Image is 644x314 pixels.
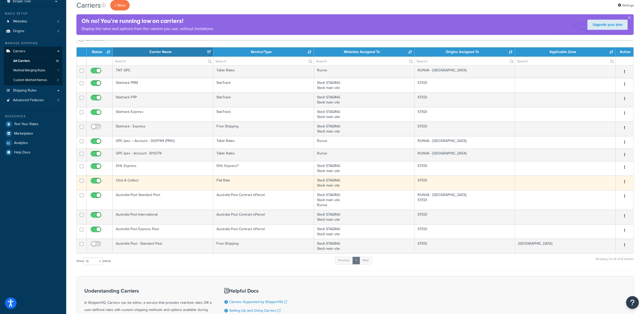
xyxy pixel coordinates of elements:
span: Marketplace [14,132,33,136]
a: Shipping Rules [4,86,62,95]
input: Search [314,57,414,66]
td: STEDI [415,107,515,122]
td: Stedi STAGING Stedi main site [314,161,415,176]
button: Open Resource Center [626,296,639,309]
td: Stedi STAGING Stedi main site [314,122,415,136]
div: Basic Setup [4,11,62,16]
td: TNT GPC [113,66,213,78]
a: Custom Method Names 2 [4,75,62,85]
span: 1 [58,68,59,73]
span: 2 [57,29,59,33]
a: Help Docs [4,148,62,157]
td: Free Shipping [213,239,314,253]
li: Websites [4,17,62,26]
td: RUNVA - [GEOGRAPHIC_DATA] [415,149,515,161]
td: [GEOGRAPHIC_DATA] [515,239,616,253]
td: RUNVA - [GEOGRAPHIC_DATA] [415,66,515,78]
span: Method Merging Rules [13,68,45,73]
td: RUNVA - [GEOGRAPHIC_DATA] [415,136,515,149]
a: Settings [618,2,634,9]
a: 1 [352,257,360,264]
li: All Carriers [4,56,62,66]
td: Stedi STAGING Stedi main site [314,210,415,224]
th: Carrier Name: activate to sort column ascending [113,47,213,57]
span: Custom Method Names [13,78,47,82]
th: Websites Assigned To: activate to sort column ascending [314,47,415,57]
td: GPC Ipec – Account - 300FW4 (PRIO) [113,136,213,149]
td: Australia Post Express Post [113,224,213,239]
a: Analytics [4,138,62,148]
input: Search [113,57,213,66]
td: Table Rates [213,149,314,161]
a: Next [360,257,372,264]
td: STEDI [415,93,515,107]
div: Manage Shipping [4,41,62,45]
td: Startrack Express [113,107,213,122]
td: Click & Collect [113,176,213,190]
span: All Carriers [13,59,30,63]
td: Australia Post Contract eParcel [213,210,314,224]
span: Analytics [14,141,28,145]
td: STEDI [415,78,515,93]
span: Origins [13,29,24,33]
span: Shipping Rules [13,88,37,93]
li: Custom Method Names [4,75,62,85]
td: Startrack PRM [113,78,213,93]
td: STEDI [415,161,515,176]
li: Test Your Rates [4,120,62,129]
td: StarTrack [213,78,314,93]
a: Marketplace [4,129,62,138]
li: Carriers [4,47,62,85]
td: Stedi STAGING Stedi main site [314,176,415,190]
h1: Carriers [76,0,101,10]
td: Flat Rate [213,176,314,190]
td: STEDI [415,224,515,239]
td: Startrack FPP [113,93,213,107]
td: Stedi STAGING Stedi main site [314,239,415,253]
h3: Helpful Docs [224,288,291,294]
td: Stedi STAGING Stedi main site [314,107,415,122]
span: Test Your Rates [14,122,38,126]
span: Help Docs [14,150,31,155]
td: StarTrack [213,107,314,122]
a: Carriers [4,47,62,56]
td: Free Shipping [213,122,314,136]
h3: Understanding Carriers [84,288,212,294]
a: Method Merging Rules 1 [4,66,62,75]
label: Show entries [76,257,111,265]
th: Service/Type: activate to sort column ascending [213,47,314,57]
td: StarTrack [213,93,314,107]
input: Search [213,57,314,66]
td: STEDI [415,210,515,224]
input: Search [515,57,615,66]
td: Stedi STAGING Stedi main site [314,224,415,239]
a: All Carriers 13 [4,56,62,66]
td: Runva [314,66,415,78]
a: Carriers Supported by ShipperHQ [229,299,287,305]
td: Australia Post Standard Post [113,190,213,210]
td: Australia Post - Standard Post [113,239,213,253]
span: 2 [57,78,59,82]
div: Showing 1 to 13 of 13 entries [596,256,634,267]
td: STEDI [415,239,515,253]
td: Stedi STAGING Stedi main site [314,78,415,93]
th: Applicable Zone: activate to sort column ascending [515,47,616,57]
span: Advanced Features [13,98,44,102]
a: Previous [335,257,353,264]
span: Websites [13,19,27,24]
span: Carriers [13,49,25,54]
td: Australia Post International [113,210,213,224]
th: Status: activate to sort column ascending [87,47,113,57]
td: Runva [314,136,415,149]
li: Advanced Features [4,96,62,105]
td: Australia Post Contract eParcel [213,224,314,239]
a: Upgrade your plan [587,20,628,30]
td: Runva [314,149,415,161]
td: Stedi STAGING Stedi main site Runva [314,190,415,210]
td: STEDI [415,176,515,190]
a: Websites 3 [4,17,62,26]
